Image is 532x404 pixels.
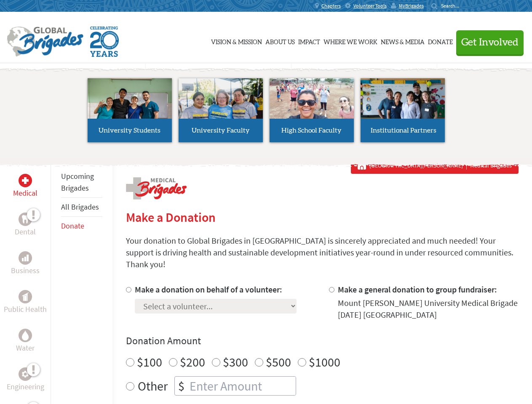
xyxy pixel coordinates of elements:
div: Engineering [19,367,32,381]
span: High School Faculty [281,127,342,134]
p: Engineering [7,381,44,393]
img: menu_brigades_submenu_2.jpg [179,78,263,135]
img: menu_brigades_submenu_3.jpg [270,78,354,119]
li: All Brigades [61,198,102,217]
a: Institutional Partners [361,78,445,142]
a: News & Media [381,20,425,62]
a: EngineeringEngineering [7,367,44,393]
li: Upcoming Brigades [61,167,102,198]
input: Enter Amount [188,377,296,395]
h2: Make a Donation [126,210,519,225]
a: BusinessBusiness [11,251,40,276]
span: Institutional Partners [371,127,436,134]
label: Make a donation on behalf of a volunteer: [135,284,282,295]
img: Engineering [22,371,29,377]
div: Mount [PERSON_NAME] University Medical Brigade [DATE] [GEOGRAPHIC_DATA] [338,297,519,321]
p: Water [16,342,35,354]
a: Donate [61,221,84,231]
a: WaterWater [16,329,35,354]
a: MedicalMedical [13,174,37,199]
img: Global Brigades Logo [7,27,83,57]
div: Dental [19,213,32,226]
button: Get Involved [456,30,524,54]
a: About Us [265,20,295,62]
a: Impact [298,20,320,62]
a: University Faculty [179,78,263,142]
label: $100 [137,354,162,370]
img: menu_brigades_submenu_4.jpg [361,78,445,134]
img: Water [22,330,29,340]
img: Dental [22,215,29,223]
input: Search... [441,3,465,9]
p: Your donation to Global Brigades in [GEOGRAPHIC_DATA] is sincerely appreciated and much needed! Y... [126,235,519,270]
span: University Students [99,127,160,134]
label: $300 [223,354,248,370]
div: Business [19,251,32,265]
label: Make a general donation to group fundraiser: [338,284,497,295]
p: Dental [15,226,36,238]
div: Public Health [19,290,32,303]
p: Public Health [4,303,47,315]
label: $1000 [309,354,340,370]
img: Medical [22,177,29,184]
a: Donate [428,20,453,62]
img: Public Health [22,292,29,301]
img: menu_brigades_submenu_1.jpg [88,78,172,134]
span: Volunteer Tools [353,3,387,9]
a: Vision & Mission [211,20,262,62]
a: Where We Work [323,20,377,62]
p: Medical [13,187,37,199]
div: Medical [19,174,32,187]
img: logo-medical.png [126,177,187,199]
span: Chapters [321,3,341,9]
a: DentalDental [15,213,36,238]
p: Business [11,265,40,276]
h4: Donation Amount [126,334,519,348]
a: High School Faculty [270,78,354,142]
div: Water [19,329,32,342]
a: Upcoming Brigades [61,171,94,193]
img: Business [22,255,29,261]
a: Public HealthPublic Health [4,290,47,315]
span: Get Involved [461,37,519,48]
label: $200 [180,354,205,370]
span: MyBrigades [399,3,424,9]
span: University Faculty [192,127,250,134]
label: $500 [266,354,291,370]
a: All Brigades [61,202,99,212]
img: Global Brigades Celebrating 20 Years [90,27,119,57]
div: $ [175,377,188,395]
li: Donate [61,217,102,235]
label: Other [138,376,168,396]
a: University Students [88,78,172,142]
